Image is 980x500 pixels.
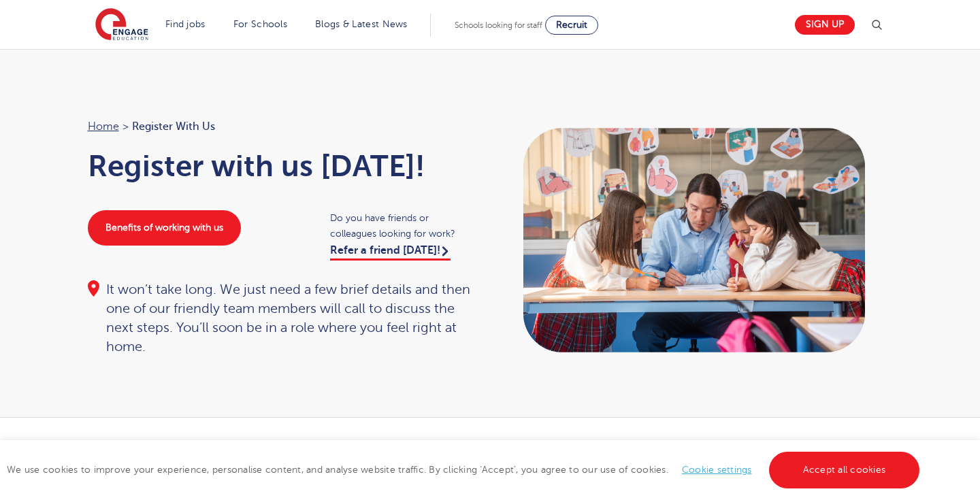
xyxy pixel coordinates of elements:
span: > [122,120,129,133]
a: Blogs & Latest News [315,19,408,29]
span: Recruit [556,20,587,30]
span: Schools looking for staff [455,20,542,30]
h1: Register with us [DATE]! [88,149,477,183]
a: Accept all cookies [769,452,920,488]
div: It won’t take long. We just need a few brief details and then one of our friendly team members wi... [88,280,477,356]
a: Find jobs [165,19,206,29]
a: For Schools [233,19,287,29]
a: Refer a friend [DATE]! [330,244,451,261]
nav: breadcrumb [88,118,477,135]
a: Home [88,120,119,133]
span: Register with us [132,118,215,135]
a: Recruit [545,16,598,35]
a: Benefits of working with us [88,210,241,246]
img: Engage Education [95,8,148,42]
a: Cookie settings [682,465,752,475]
span: We use cookies to improve your experience, personalise content, and analyse website traffic. By c... [7,465,923,475]
a: Sign up [795,15,855,35]
span: Do you have friends or colleagues looking for work? [330,210,476,241]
